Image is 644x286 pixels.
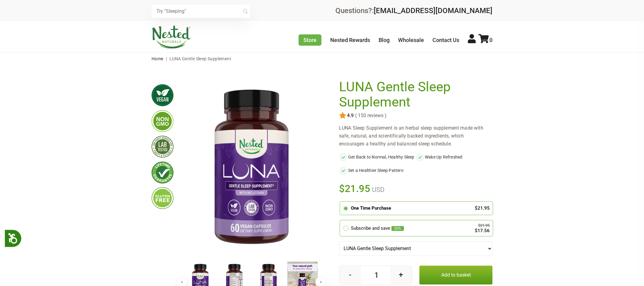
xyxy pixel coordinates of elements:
[330,37,370,43] a: Nested Rewards
[339,124,492,148] div: LUNA Sleep Supplement is an herbal sleep supplement made with safe, natural, and scientifically b...
[164,56,168,61] span: |
[339,153,416,161] li: Get Back to Normal, Healthy Sleep
[152,110,173,132] img: gmofree
[478,37,492,43] a: 0
[335,7,492,14] div: Questions?:
[489,37,492,43] span: 0
[339,182,370,195] span: $21.95
[379,37,390,43] a: Blog
[370,186,384,194] span: USD
[152,53,492,65] nav: breadcrumbs
[152,187,173,209] img: glutenfree
[398,37,424,43] a: Wholesale
[152,136,173,158] img: thirdpartytested
[432,37,459,43] a: Contact Us
[374,6,492,15] a: [EMAIL_ADDRESS][DOMAIN_NAME]
[339,79,489,110] h1: LUNA Gentle Sleep Supplement
[354,113,387,118] span: ( 150 reviews )
[339,112,346,119] img: star.svg
[183,79,320,256] img: LUNA Gentle Sleep Supplement
[339,166,416,175] li: Set a Healthier Sleep Pattern
[419,266,492,284] button: Add to basket
[152,84,173,106] img: vegan
[346,113,354,118] span: 4.9
[152,162,173,183] img: lifetimeguarantee
[299,34,321,46] a: Store
[152,26,191,49] img: Nested Naturals
[390,266,412,284] button: +
[416,153,492,161] li: Wake Up Refreshed
[152,5,250,18] input: Try "Sleeping"
[339,266,361,284] button: -
[152,56,163,61] a: Home
[170,56,231,61] span: LUNA Gentle Sleep Supplement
